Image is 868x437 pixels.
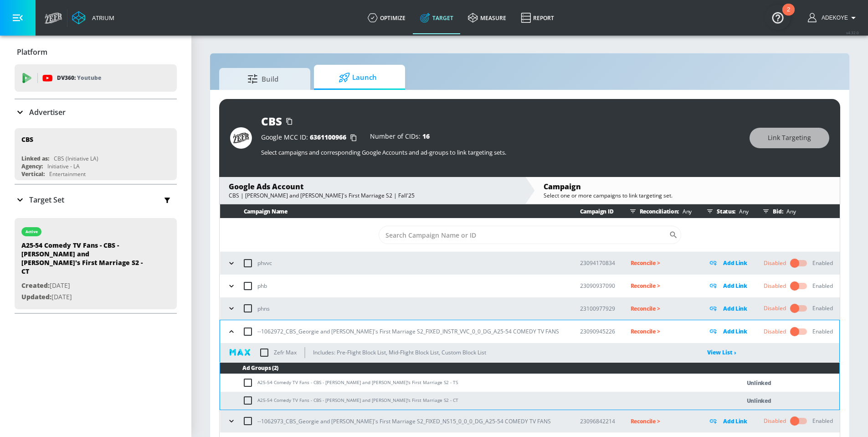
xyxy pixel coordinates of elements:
p: Add Link [723,258,747,268]
th: Campaign ID [565,204,616,218]
p: Advertiser [29,107,66,117]
div: Vertical: [21,170,45,178]
div: Number of CIDs: [370,133,430,142]
p: 23090937090 [580,281,616,291]
div: CBS (Initiative LA) [54,155,98,162]
a: optimize [360,1,413,34]
div: Reconciliation: [626,204,693,218]
span: Launch [323,67,392,88]
p: Add Link [723,303,747,314]
p: Reconcile > [631,281,693,291]
span: login as: adekoye.oladapo@zefr.com [818,15,848,21]
div: CBSLinked as:CBS (Initiative LA)Agency:Initiative - LAVertical:Entertainment [15,128,177,180]
p: Includes: Pre-Flight Block List, Mid-Flight Block List, Custom Block List [313,348,486,357]
div: Add Link [708,281,749,291]
button: Adekoye [808,12,859,23]
div: Disabled [764,282,786,290]
p: Add Link [723,281,747,291]
p: Any [679,207,692,216]
a: Target [413,1,461,34]
p: Zefr Max [274,348,297,357]
th: Ad Groups (2) [220,363,839,374]
a: Atrium [72,11,114,25]
div: CBS | [PERSON_NAME] and [PERSON_NAME]'s First Marriage S2 | Fall'25 [229,192,516,199]
p: Platform [17,47,47,57]
div: Google Ads Account [229,182,516,192]
p: 23100977929 [580,304,616,313]
div: Enabled [812,304,833,312]
div: Status: [703,204,749,218]
p: [DATE] [21,291,149,303]
p: 23096842214 [580,416,616,426]
a: measure [461,1,514,34]
div: Advertiser [15,99,177,125]
div: Select one or more campaigns to link targeting set. [544,192,831,199]
a: Report [514,1,561,34]
div: DV360: Youtube [15,64,177,92]
p: phvvc [257,258,272,268]
div: Target Set [15,185,177,215]
div: Agency: [21,162,43,170]
td: A25-54 Comedy TV Fans - CBS - [PERSON_NAME] and [PERSON_NAME]'s First Marriage S2 - TS [220,374,722,392]
span: 6361100966 [310,133,346,141]
p: phb [257,281,267,291]
span: Updated: [21,292,51,301]
div: Google MCC ID: [261,133,361,142]
p: --1062973_CBS_Georgie and [PERSON_NAME]'s First Marriage S2_FIXED_NS15_0_0_0_DG_A25-54 COMEDY TV ... [257,416,551,426]
div: Disabled [764,328,786,336]
p: phns [257,304,270,313]
p: [DATE] [21,280,149,291]
p: Unlinked [747,395,771,406]
input: Search Campaign Name or ID [379,226,669,244]
div: Google Ads AccountCBS | [PERSON_NAME] and [PERSON_NAME]'s First Marriage S2 | Fall'25 [220,177,525,204]
p: Any [783,207,796,216]
p: Reconcile > [631,303,693,314]
div: active [26,229,38,234]
p: 23090945226 [580,327,616,336]
div: 2 [787,10,790,21]
p: Youtube [77,73,101,83]
div: activeA25-54 Comedy TV Fans - CBS - [PERSON_NAME] and [PERSON_NAME]'s First Marriage S2 - CTCreat... [15,218,177,309]
button: Open Resource Center, 2 new notifications [765,5,791,30]
p: Reconcile > [631,258,693,268]
div: Disabled [764,259,786,267]
span: 16 [422,132,430,140]
div: Add Link [708,416,749,427]
div: Add Link [708,258,749,268]
div: Linked as: [21,155,49,162]
div: Add Link [708,303,749,314]
p: Reconcile > [631,326,693,337]
div: Initiative - LA [47,162,80,170]
span: v 4.32.0 [846,30,859,35]
div: CBS [21,135,33,144]
div: Enabled [812,282,833,290]
div: Enabled [812,328,833,336]
div: Enabled [812,259,833,267]
p: Select campaigns and corresponding Google Accounts and ad-groups to link targeting sets. [261,148,740,156]
div: Disabled [764,304,786,312]
div: Bid: [759,204,835,218]
p: 23094170834 [580,258,616,268]
p: Reconcile > [631,416,693,427]
div: Entertainment [49,170,86,178]
div: Platform [15,39,177,65]
div: A25-54 Comedy TV Fans - CBS - [PERSON_NAME] and [PERSON_NAME]'s First Marriage S2 - CT [21,241,149,280]
div: Add Link [708,326,749,337]
p: Add Link [723,416,747,427]
a: View List › [707,349,736,356]
p: Any [735,207,748,216]
p: Add Link [723,326,747,337]
td: A25-54 Comedy TV Fans - CBS - [PERSON_NAME] and [PERSON_NAME]'s First Marriage S2 - CT [220,392,722,410]
div: CBS [261,114,282,129]
p: --1062972_CBS_Georgie and [PERSON_NAME]'s First Marriage S2_FIXED_INSTR_VVC_0_0_DG_A25-54 COMEDY ... [257,327,559,336]
div: Campaign [544,182,831,192]
div: Disabled [764,417,786,425]
p: Target Set [29,195,64,205]
span: Build [228,68,298,90]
